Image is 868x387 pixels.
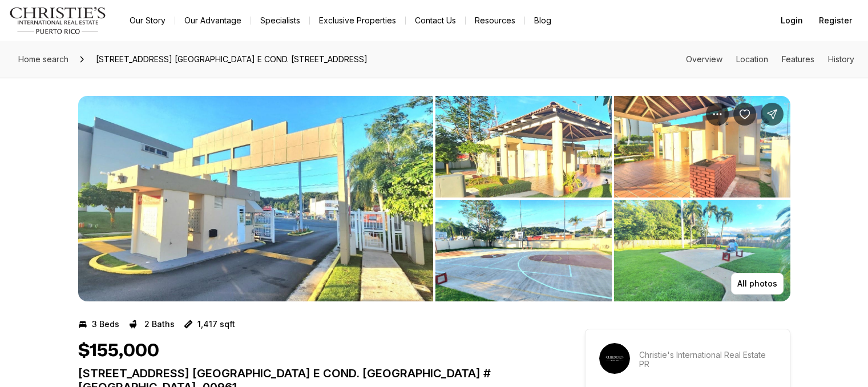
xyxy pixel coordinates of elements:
a: Skip to: Overview [686,54,722,64]
span: Register [819,16,852,25]
a: Our Advantage [175,13,251,29]
a: Our Story [120,13,175,29]
p: 2 Baths [144,320,175,329]
nav: Page section menu [686,55,854,64]
h1: $155,000 [78,340,159,362]
button: Property options [706,103,729,126]
button: All photos [731,273,784,295]
span: Login [781,16,803,25]
p: 3 Beds [92,320,119,329]
button: View image gallery [435,96,612,197]
a: Skip to: History [828,54,854,64]
button: Contact Us [406,13,465,29]
button: View image gallery [78,96,433,301]
a: Specialists [251,13,309,29]
div: Listing Photos [78,96,790,301]
p: 1,417 sqft [197,320,235,329]
a: Skip to: Features [782,54,814,64]
button: View image gallery [614,96,790,197]
button: Save Property: 500 Ave. West Main E COND. LAS VILLAS DE BAYAMON #2B5 [733,103,756,126]
a: Blog [525,13,560,29]
button: View image gallery [435,200,612,301]
button: Register [812,9,859,32]
button: Login [774,9,810,32]
a: Resources [466,13,524,29]
p: All photos [737,279,777,288]
p: Christie's International Real Estate PR [639,350,776,369]
img: logo [9,7,107,34]
a: Skip to: Location [736,54,768,64]
a: Exclusive Properties [310,13,405,29]
li: 1 of 6 [78,96,433,301]
span: [STREET_ADDRESS] [GEOGRAPHIC_DATA] E COND. [STREET_ADDRESS] [91,50,372,68]
a: Home search [14,50,73,68]
button: View image gallery [614,200,790,301]
span: Home search [18,54,68,64]
button: Share Property: 500 Ave. West Main E COND. LAS VILLAS DE BAYAMON #2B5 [761,103,784,126]
li: 2 of 6 [435,96,790,301]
